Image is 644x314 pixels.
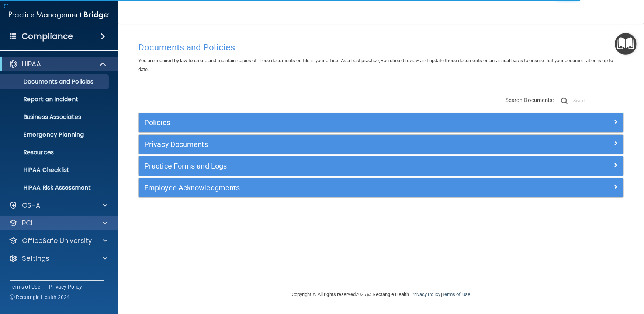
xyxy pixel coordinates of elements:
a: HIPAA [9,60,107,68]
h4: Compliance [22,31,73,42]
p: PCI [22,219,32,227]
h4: Documents and Policies [138,43,624,52]
iframe: Drift Widget Chat Controller [516,262,635,291]
a: PCI [9,219,107,227]
p: Settings [22,254,49,263]
span: Search Documents: [505,97,554,103]
button: Open Resource Center [615,33,637,55]
a: Policies [144,117,618,128]
a: Privacy Documents [144,138,618,150]
a: Settings [9,254,107,263]
span: Ⓒ Rectangle Health 2024 [10,293,70,301]
a: Terms of Use [442,292,470,297]
h5: Practice Forms and Logs [144,162,497,170]
p: HIPAA Checklist [5,166,105,174]
p: Documents and Policies [5,78,105,85]
input: Search [573,95,624,106]
p: OfficeSafe University [22,236,92,245]
p: OSHA [22,201,41,210]
h5: Privacy Documents [144,140,497,148]
p: HIPAA [22,60,41,68]
img: ic-search.3b580494.png [561,98,568,104]
p: Emergency Planning [5,131,105,138]
a: OfficeSafe University [9,236,107,245]
p: Report an Incident [5,96,105,103]
p: Resources [5,149,105,156]
h5: Policies [144,119,497,127]
p: HIPAA Risk Assessment [5,184,105,191]
div: Copyright © All rights reserved 2025 @ Rectangle Health | | [246,283,516,306]
a: Terms of Use [10,283,40,290]
a: Employee Acknowledgments [144,182,618,194]
p: Business Associates [5,113,105,121]
a: Privacy Policy [49,283,82,290]
a: OSHA [9,201,107,210]
a: Privacy Policy [411,292,440,297]
span: You are required by law to create and maintain copies of these documents on file in your office. ... [138,58,613,72]
a: Practice Forms and Logs [144,160,618,172]
h5: Employee Acknowledgments [144,184,497,192]
img: PMB logo [9,8,109,22]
